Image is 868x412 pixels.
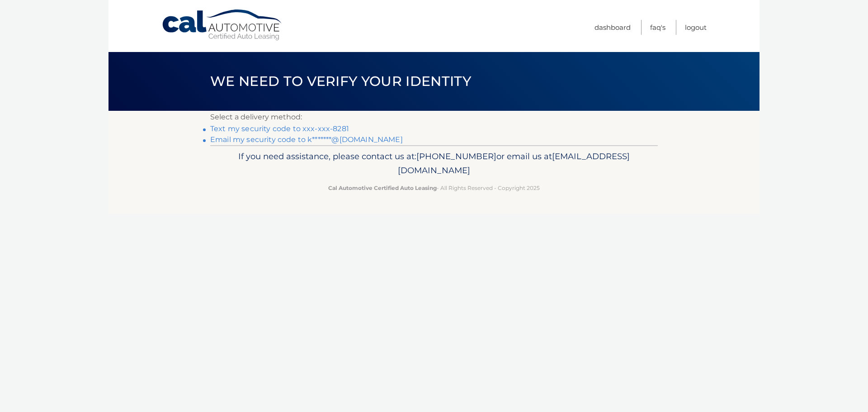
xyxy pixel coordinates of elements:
a: Email my security code to k*******@[DOMAIN_NAME] [210,135,403,144]
p: If you need assistance, please contact us at: or email us at [216,149,652,178]
p: Select a delivery method: [210,111,658,123]
a: FAQ's [650,20,665,35]
span: [PHONE_NUMBER] [416,151,496,161]
a: Dashboard [594,20,631,35]
p: - All Rights Reserved - Copyright 2025 [216,183,652,193]
a: Text my security code to xxx-xxx-8281 [210,124,349,133]
a: Logout [685,20,707,35]
strong: Cal Automotive Certified Auto Leasing [328,185,437,191]
span: We need to verify your identity [210,73,471,90]
a: Cal Automotive [161,9,283,41]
